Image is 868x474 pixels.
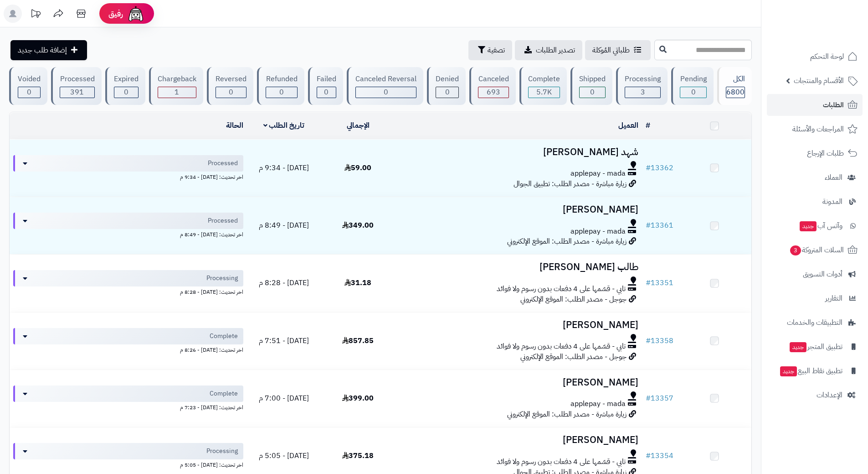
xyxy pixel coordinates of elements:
[127,5,145,23] img: ai-face.png
[569,67,614,105] a: Shipped 0
[255,67,306,105] a: Refunded 0
[794,74,844,87] span: الأقسام والمنتجات
[515,40,582,60] a: تصدير الطلبات
[767,215,863,237] a: وآتس آبجديد
[266,87,297,98] div: 0
[767,167,863,188] a: العملاء
[158,74,196,84] div: Chargeback
[478,74,508,84] div: Canceled
[399,320,638,330] h3: [PERSON_NAME]
[767,384,863,406] a: الإعدادات
[108,8,123,19] span: رفيق
[266,74,297,84] div: Refunded
[24,5,47,25] a: تحديثات المنصة
[646,162,651,173] span: #
[767,118,863,140] a: المراجعات والأسئلة
[799,219,842,232] span: وآتس آب
[27,87,31,98] span: 0
[646,220,673,231] a: #13361
[507,236,627,247] span: زيارة مباشرة - مصدر الطلب: الموقع الإلكتروني
[767,142,863,164] a: طلبات الإرجاع
[317,74,336,84] div: Failed
[399,377,638,388] h3: [PERSON_NAME]
[18,74,41,84] div: Voided
[579,74,606,84] div: Shipped
[580,87,605,98] div: 0
[514,178,627,189] span: زيارة مباشرة - مصدر الطلب: تطبيق الجوال
[646,162,673,173] a: #13362
[680,74,706,84] div: Pending
[518,67,569,105] a: Complete 5.7K
[345,67,425,105] a: Canceled Reversal 0
[467,67,517,105] a: Canceled 693
[641,87,645,98] span: 3
[646,393,651,404] span: #
[324,87,329,98] span: 0
[767,191,863,213] a: المدونة
[536,45,575,56] span: تصدير الطلبات
[825,171,842,184] span: العملاء
[570,399,626,409] span: applepay - mada
[823,99,844,111] span: الطلبات
[520,294,627,305] span: جوجل - مصدر الطلب: الموقع الإلكتروني
[590,87,595,98] span: 0
[488,45,505,56] span: تصفية
[817,389,842,401] span: الإعدادات
[205,67,255,105] a: Reversed 0
[259,450,309,461] span: [DATE] - 5:05 م
[49,67,103,105] a: Processed 391
[790,245,801,255] span: 3
[614,67,669,105] a: Processing 3
[317,87,336,98] div: 0
[691,87,696,98] span: 0
[279,87,284,98] span: 0
[789,340,842,353] span: تطبيق المتجر
[206,274,238,283] span: Processing
[103,67,147,105] a: Expired 0
[13,286,243,296] div: اخر تحديث: [DATE] - 8:28 م
[646,120,650,131] a: #
[399,435,638,445] h3: [PERSON_NAME]
[767,360,863,382] a: تطبيق نقاط البيعجديد
[726,74,745,84] div: الكل
[529,87,560,98] div: 5712
[60,74,94,84] div: Processed
[114,87,138,98] div: 0
[715,67,754,105] a: الكل6800
[585,40,651,60] a: طلباتي المُوكلة
[342,220,374,231] span: 349.00
[70,87,84,98] span: 391
[259,277,309,288] span: [DATE] - 8:28 م
[726,87,745,98] span: 6800
[259,162,309,173] span: [DATE] - 9:34 م
[10,40,87,60] a: إضافة طلب جديد
[399,262,638,272] h3: طالب [PERSON_NAME]
[810,50,844,63] span: لوحة التحكم
[497,341,626,352] span: تابي - قسّمها على 4 دفعات بدون رسوم ولا فوائد
[767,263,863,285] a: أدوات التسويق
[478,87,508,98] div: 693
[216,87,246,98] div: 0
[646,393,673,404] a: #13357
[259,335,309,346] span: [DATE] - 7:51 م
[669,67,715,105] a: Pending 0
[445,87,450,98] span: 0
[158,87,196,98] div: 1
[767,336,863,358] a: تطبيق المتجرجديد
[789,244,844,256] span: السلات المتروكة
[124,87,128,98] span: 0
[216,74,247,84] div: Reversed
[347,120,370,131] a: الإجمالي
[208,216,238,225] span: Processed
[592,45,630,56] span: طلباتي المُوكلة
[355,74,416,84] div: Canceled Reversal
[536,87,552,98] span: 5.7K
[767,94,863,116] a: الطلبات
[625,74,661,84] div: Processing
[399,147,638,157] h3: شهد [PERSON_NAME]
[399,204,638,215] h3: [PERSON_NAME]
[13,402,243,411] div: اخر تحديث: [DATE] - 7:23 م
[646,450,673,461] a: #13354
[507,409,627,420] span: زيارة مباشرة - مصدر الطلب: الموقع الإلكتروني
[792,123,844,135] span: المراجعات والأسئلة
